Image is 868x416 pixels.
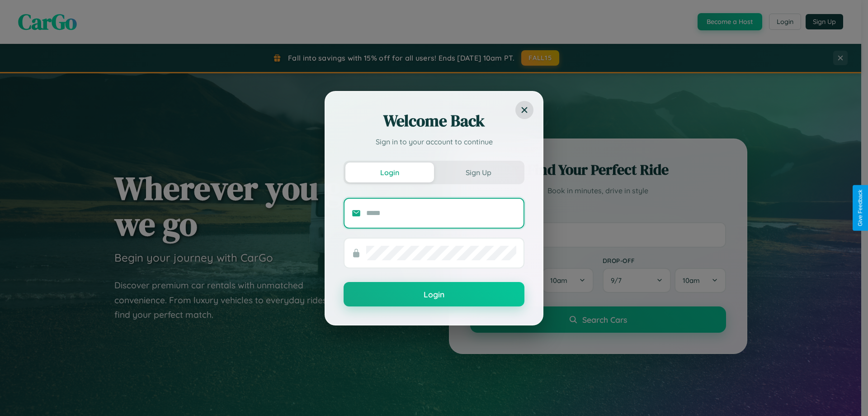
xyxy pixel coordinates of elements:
[344,282,524,306] button: Login
[857,190,863,226] div: Give Feedback
[345,163,434,182] button: Login
[344,110,524,132] h2: Welcome Back
[344,136,524,147] p: Sign in to your account to continue
[434,163,523,182] button: Sign Up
